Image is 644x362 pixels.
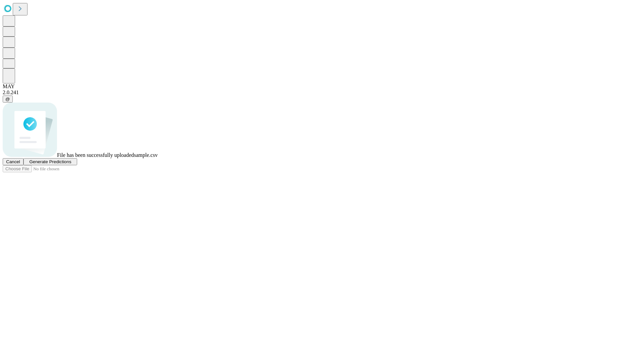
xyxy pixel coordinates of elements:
div: 2.0.241 [3,89,641,96]
button: Cancel [3,158,23,165]
span: @ [5,97,10,102]
span: sample.csv [134,152,158,158]
span: Generate Predictions [29,159,71,164]
button: @ [3,96,13,103]
div: MAY [3,83,641,89]
span: Cancel [6,159,20,164]
button: Generate Predictions [23,158,77,165]
span: File has been successfully uploaded [57,152,134,158]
